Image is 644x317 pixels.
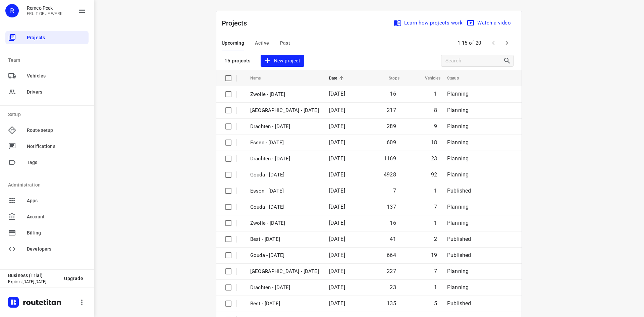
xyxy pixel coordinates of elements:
span: Billing [27,229,86,236]
p: Zwolle - Friday [250,219,319,227]
p: Best - Friday [250,235,319,243]
span: 18 [431,139,437,146]
div: Notifications [5,140,89,153]
span: Date [329,74,346,82]
span: 16 [390,220,396,226]
span: Planning [447,91,469,97]
span: Planning [447,171,469,178]
button: New project [261,55,304,67]
p: Setup [8,111,89,118]
p: Drachten - Thursday [250,284,319,292]
span: Planning [447,284,469,290]
span: 664 [387,252,396,258]
span: [DATE] [329,252,345,258]
p: Projects [222,18,253,28]
span: Active [255,39,269,47]
span: 289 [387,123,396,129]
span: 19 [431,252,437,258]
span: Route setup [27,127,86,134]
div: R [5,4,19,17]
div: Projects [5,31,89,44]
div: Developers [5,242,89,256]
span: Projects [27,34,86,41]
span: [DATE] [329,155,345,162]
span: Drivers [27,89,86,96]
p: Zwolle - Thursday [250,107,319,114]
span: [DATE] [329,139,345,146]
button: Upgrade [59,272,89,284]
span: Vehicles [27,72,86,80]
p: Business (Trial) [8,273,59,278]
p: FRUIT OP JE WERK [27,11,63,16]
span: 609 [387,139,396,146]
span: 7 [434,268,437,274]
span: Planning [447,139,469,146]
p: Team [8,57,89,64]
span: [DATE] [329,268,345,274]
span: 23 [431,155,437,162]
span: Published [447,236,471,242]
span: 8 [434,107,437,113]
span: 9 [434,123,437,129]
span: 41 [390,236,396,242]
div: Tags [5,156,89,169]
input: Search projects [445,56,503,66]
div: Drivers [5,85,89,99]
span: 1-15 of 20 [455,36,484,50]
p: Zwolle - Thursday [250,268,319,275]
span: Planning [447,123,469,129]
div: Search [503,57,513,65]
span: Planning [447,107,469,113]
span: 135 [387,300,396,307]
span: 1 [434,188,437,194]
span: Tags [27,159,86,166]
span: 217 [387,107,396,113]
span: Planning [447,268,469,274]
p: 15 projects [224,58,251,64]
p: Administration [8,181,89,189]
span: [DATE] [329,236,345,242]
span: Apps [27,197,86,204]
p: Gouda - Monday [250,171,319,179]
p: Essen - Monday [250,139,319,147]
span: Account [27,213,86,220]
span: Stops [380,74,399,82]
span: [DATE] [329,91,345,97]
div: Vehicles [5,69,89,83]
span: 227 [387,268,396,274]
span: Previous Page [487,36,500,50]
div: Route setup [5,123,89,137]
span: 1 [434,91,437,97]
p: Best - Thursday [250,300,319,308]
span: 1169 [384,155,396,162]
p: Zwolle - [DATE] [250,91,319,98]
span: Notifications [27,143,86,150]
span: [DATE] [329,123,345,129]
div: Billing [5,226,89,240]
span: Planning [447,155,469,162]
span: 1 [434,220,437,226]
span: [DATE] [329,220,345,226]
div: Account [5,210,89,223]
p: Drachten - Tuesday [250,123,319,130]
span: 7 [393,188,396,194]
p: Gouda - Friday [250,203,319,211]
span: 16 [390,91,396,97]
p: Essen - Friday [250,187,319,195]
span: [DATE] [329,300,345,307]
p: Expires [DATE][DATE] [8,279,59,284]
span: 2 [434,236,437,242]
span: Published [447,300,471,307]
span: Past [280,39,290,47]
span: Next Page [500,36,514,50]
span: Upgrade [64,276,83,281]
span: [DATE] [329,188,345,194]
span: 4928 [384,171,396,178]
span: Published [447,252,471,258]
span: [DATE] [329,204,345,210]
p: Drachten - Monday [250,155,319,163]
span: Status [447,74,468,82]
span: 1 [434,284,437,290]
span: [DATE] [329,284,345,290]
span: 7 [434,204,437,210]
